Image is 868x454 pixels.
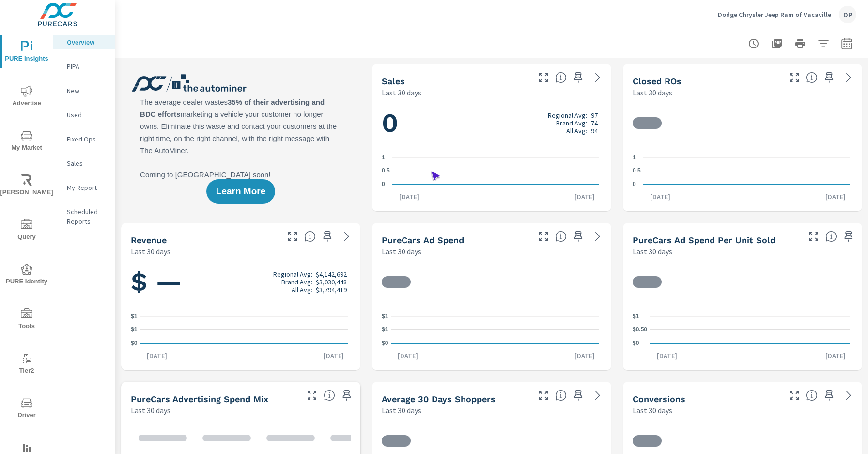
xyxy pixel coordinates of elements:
span: Driver [3,397,50,421]
text: 0 [633,181,636,188]
a: See more details in report [339,229,355,244]
text: 1 [633,154,636,161]
h5: Sales [382,76,405,86]
div: My Report [53,180,115,195]
span: Save this to your personalized report [339,388,355,403]
text: $1 [633,313,639,320]
h5: Average 30 Days Shoppers [382,394,496,404]
p: [DATE] [650,351,684,360]
button: Make Fullscreen [806,229,821,244]
p: [DATE] [391,351,425,360]
p: [DATE] [568,351,602,360]
p: Regional Avg: [273,270,312,278]
a: See more details in report [590,229,605,244]
span: Save this to your personalized report [841,229,856,244]
text: $0.50 [633,327,647,333]
text: $0 [633,340,639,346]
a: See more details in report [841,388,856,403]
button: Make Fullscreen [285,229,300,244]
p: Overview [67,37,107,47]
button: Make Fullscreen [304,388,320,403]
span: This table looks at how you compare to the amount of budget you spend per channel as opposed to y... [324,390,335,401]
p: New [67,86,107,95]
button: Make Fullscreen [536,70,551,85]
p: Brand Avg: [281,278,312,286]
p: Last 30 days [131,405,170,416]
span: A rolling 30 day total of daily Shoppers on the dealership website, averaged over the selected da... [555,390,567,401]
div: New [53,83,115,98]
p: Scheduled Reports [67,207,107,226]
button: Make Fullscreen [787,70,802,85]
span: The number of dealer-specified goals completed by a visitor. [Source: This data is provided by th... [806,390,818,401]
button: Make Fullscreen [536,229,551,244]
p: Last 30 days [633,87,672,98]
button: Select Date Range [837,34,856,53]
text: 1 [382,154,385,161]
p: $4,142,692 [316,270,347,278]
button: Learn More [206,179,275,204]
span: Tier2 [3,353,50,376]
p: Last 30 days [131,246,170,257]
p: Regional Avg: [548,111,587,119]
text: $1 [382,327,388,333]
span: Save this to your personalized report [571,388,586,403]
span: Learn More [216,187,265,196]
span: Save this to your personalized report [821,70,837,85]
a: See more details in report [590,70,605,85]
button: Make Fullscreen [536,388,551,403]
p: Last 30 days [633,246,672,257]
p: [DATE] [140,351,174,360]
span: Save this to your personalized report [821,388,837,403]
p: Brand Avg: [556,119,587,127]
text: $1 [131,313,138,320]
div: Sales [53,156,115,171]
p: All Avg: [566,127,587,135]
p: Used [67,110,107,120]
h5: Closed ROs [633,76,682,86]
h5: PureCars Ad Spend Per Unit Sold [633,235,775,245]
span: PURE Insights [3,41,50,64]
p: 97 [591,111,598,119]
p: Last 30 days [382,405,421,416]
p: [DATE] [392,192,426,202]
p: [DATE] [568,192,602,202]
h1: $ — [131,266,351,298]
text: $1 [131,327,138,333]
p: Dodge Chrysler Jeep Ram of Vacaville [718,10,831,19]
div: Overview [53,35,115,49]
h1: 0 [382,107,602,140]
h5: Conversions [633,394,685,404]
p: 94 [591,127,598,135]
p: Last 30 days [382,246,421,257]
span: [PERSON_NAME] [3,174,50,198]
p: Last 30 days [382,87,421,98]
p: 74 [591,119,598,127]
p: Last 30 days [633,405,672,416]
text: $0 [382,340,388,346]
p: [DATE] [643,192,677,202]
button: "Export Report to PDF" [767,34,787,53]
div: Scheduled Reports [53,204,115,229]
span: Total sales revenue over the selected date range. [Source: This data is sourced from the dealer’s... [304,231,316,242]
span: Average cost of advertising per each vehicle sold at the dealer over the selected date range. The... [825,231,837,242]
text: $0 [131,340,138,346]
div: Fixed Ops [53,132,115,146]
span: Tools [3,308,50,332]
p: My Report [67,183,107,192]
span: Query [3,219,50,243]
p: Fixed Ops [67,134,107,144]
h5: Revenue [131,235,167,245]
button: Make Fullscreen [787,388,802,403]
span: My Market [3,130,50,154]
text: 0 [382,181,385,188]
button: Print Report [790,34,810,53]
p: Sales [67,158,107,168]
text: $1 [382,313,388,320]
a: See more details in report [590,388,605,403]
h5: PureCars Advertising Spend Mix [131,394,268,404]
button: Apply Filters [814,34,833,53]
div: DP [839,6,856,23]
p: [DATE] [317,351,351,360]
a: See more details in report [841,70,856,85]
p: PIPA [67,62,107,71]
